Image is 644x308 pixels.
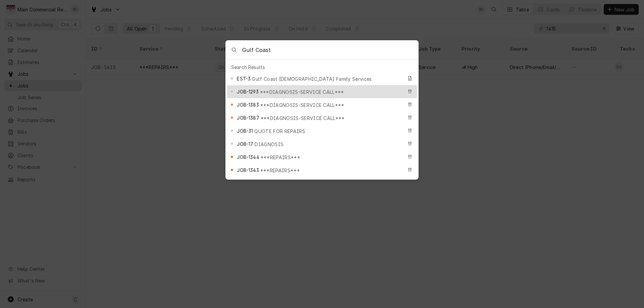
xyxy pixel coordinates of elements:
span: JOB-1387 [237,114,259,121]
span: DIAGNOSIS [255,141,283,148]
span: JOB-1383 [237,101,259,108]
span: JOB-1344 [237,153,259,161]
span: Gulf Coast [DEMOGRAPHIC_DATA] Family Services [252,75,372,82]
span: JOB-17 [237,140,253,147]
input: Search anything [242,41,418,59]
span: JOB-1293 [237,88,258,95]
span: QUOTE FOR REPAIRS [254,128,305,135]
div: Search Results [227,62,417,72]
div: Global Command Menu [225,40,419,180]
span: JOB-31 [237,127,253,134]
span: JOB-1343 [237,167,259,174]
span: EST-3 [237,75,251,82]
